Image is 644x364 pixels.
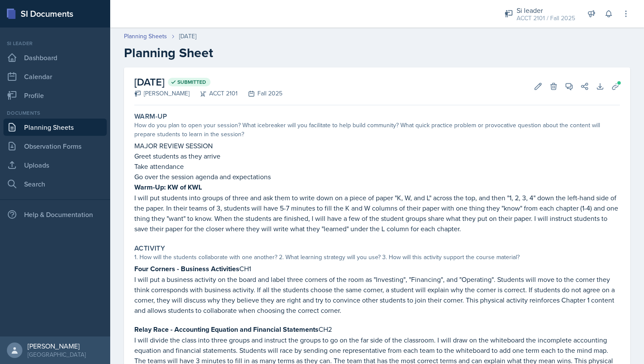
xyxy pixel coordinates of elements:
[28,342,86,350] div: [PERSON_NAME]
[3,138,107,155] a: Observation Forms
[124,32,167,41] a: Planning Sheets
[3,87,107,104] a: Profile
[134,324,319,334] strong: Relay Race - Accounting Equation and Financial Statements
[517,5,575,15] div: Si leader
[3,156,107,174] a: Uploads
[134,161,620,171] p: Take attendance
[3,119,107,136] a: Planning Sheets
[134,193,620,234] p: I will put students into groups of three and ask them to write down on a piece of paper "K, W, an...
[3,175,107,193] a: Search
[134,171,620,182] p: Go over the session agenda and expectations
[134,274,620,315] p: I will put a business activity on the board and label three corners of the room as "Investing", "...
[134,121,620,139] div: How do you plan to open your session? What icebreaker will you facilitate to help build community...
[28,350,86,359] div: [GEOGRAPHIC_DATA]
[517,14,575,23] div: ACCT 2101 / Fall 2025
[3,109,107,117] div: Documents
[179,32,196,41] div: [DATE]
[3,68,107,85] a: Calendar
[3,206,107,223] div: Help & Documentation
[177,79,206,86] span: Submitted
[134,112,167,121] label: Warm-Up
[134,141,620,151] p: MAJOR REVIEW SESSION
[124,45,630,61] h2: Planning Sheet
[134,182,202,192] strong: Warm-Up: KW of KWL
[134,244,165,253] label: Activity
[134,151,620,161] p: Greet students as they arrive
[134,264,239,274] strong: Four Corners - Business Activities
[189,89,238,98] div: ACCT 2101
[134,89,189,98] div: [PERSON_NAME]
[3,49,107,66] a: Dashboard
[134,324,620,335] p: CH2
[134,253,620,262] div: 1. How will the students collaborate with one another? 2. What learning strategy will you use? 3....
[3,40,107,47] div: Si leader
[134,74,282,90] h2: [DATE]
[238,89,282,98] div: Fall 2025
[134,263,620,274] p: CH1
